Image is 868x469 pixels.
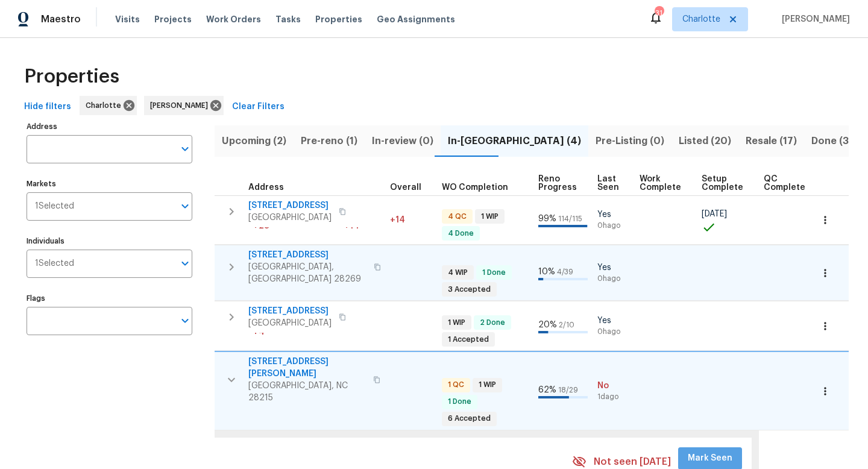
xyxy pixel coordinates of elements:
span: + 29 [253,220,269,232]
span: Charlotte [86,99,126,112]
span: 62 % [538,386,556,394]
span: No [597,380,630,392]
span: Tasks [275,15,301,24]
span: Done (358) [811,133,865,150]
span: [PERSON_NAME] [777,13,850,25]
span: Yes [597,315,630,327]
span: 6 Accepted [443,414,495,424]
span: [GEOGRAPHIC_DATA] [248,317,332,329]
span: 1d ago [597,392,630,402]
button: Clear Filters [227,96,289,118]
span: 4 / 39 [557,268,573,275]
span: [GEOGRAPHIC_DATA], NC 28215 [248,380,366,404]
span: [STREET_ADDRESS] [248,249,366,261]
span: [GEOGRAPHIC_DATA], [GEOGRAPHIC_DATA] 28269 [248,261,366,285]
span: Hide filters [24,99,71,115]
span: Setup Complete [702,175,743,192]
td: Project started on time [248,351,291,430]
span: 99 % [538,215,556,223]
label: Markets [27,180,192,187]
button: Open [177,140,193,157]
label: Flags [27,295,192,302]
span: Visits [115,13,140,25]
span: 1 QC [443,380,469,390]
span: 0h ago [597,221,630,231]
span: 114 / 115 [558,215,582,222]
span: 3 Accepted [443,285,495,295]
span: Geo Assignments [377,13,455,25]
span: Mark Seen [688,451,732,466]
span: Yes [597,262,630,274]
button: Open [177,255,193,272]
span: [GEOGRAPHIC_DATA] [248,212,332,224]
span: Reno Progress [538,175,577,192]
span: In-review (0) [372,133,433,150]
span: 20 % [538,321,557,329]
button: Open [177,198,193,215]
span: 1 Accepted [443,335,494,345]
span: Properties [24,71,119,83]
span: +14 [390,216,405,224]
span: 0h ago [597,274,630,284]
span: Address [248,183,284,192]
span: 18 / 29 [558,386,578,394]
span: 1 WIP [474,380,501,390]
label: Individuals [27,238,192,245]
button: Hide filters [19,96,76,118]
span: Charlotte [682,13,720,25]
span: Listed (20) [679,133,731,150]
div: [PERSON_NAME] [144,96,224,115]
span: Overall [390,183,421,192]
span: Yes [597,209,630,221]
span: [STREET_ADDRESS] [248,200,332,212]
span: Projects [154,13,192,25]
button: Open [177,312,193,329]
span: 10 % [538,268,555,276]
span: 1 Done [477,268,511,278]
span: [PERSON_NAME] [150,99,213,112]
span: QC Complete [764,175,805,192]
div: Charlotte [80,96,137,115]
td: 14 day(s) past target finish date [385,195,437,245]
span: 1 Done [443,397,476,407]
span: 2 / 10 [559,321,574,329]
span: Resale (17) [746,133,797,150]
label: Address [27,123,192,130]
span: In-[GEOGRAPHIC_DATA] (4) [448,133,581,150]
span: Work Orders [206,13,261,25]
span: Clear Filters [232,99,285,115]
span: 1 Selected [35,201,74,212]
span: [STREET_ADDRESS] [248,305,332,317]
span: Properties [315,13,362,25]
span: 0h ago [597,327,630,337]
span: +14 [344,220,359,232]
span: Upcoming (2) [222,133,286,150]
span: 4 QC [443,212,471,222]
span: 1 WIP [476,212,503,222]
span: Not seen [DATE] [594,455,671,469]
div: Days past target finish date [390,183,432,192]
span: Pre-reno (1) [301,133,357,150]
span: 4 Done [443,228,479,239]
span: [DATE] [702,210,727,218]
span: + 4 [253,326,265,338]
span: [STREET_ADDRESS][PERSON_NAME] [248,356,366,380]
span: WO Completion [442,183,508,192]
span: Pre-Listing (0) [596,133,664,150]
div: 31 [655,7,663,19]
span: Work Complete [640,175,681,192]
span: Maestro [41,13,81,25]
span: Last Seen [597,175,619,192]
span: 1 Selected [35,259,74,269]
span: 2 Done [475,318,510,328]
span: 1 WIP [443,318,470,328]
span: 4 WIP [443,268,473,278]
